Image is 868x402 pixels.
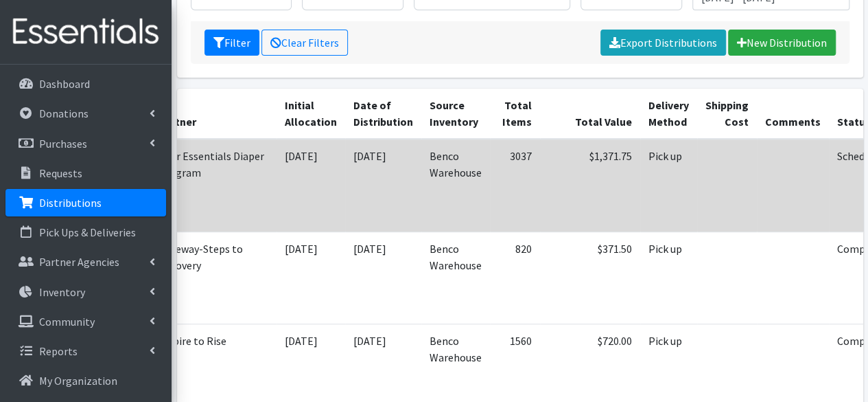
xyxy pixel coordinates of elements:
[39,344,78,358] p: Reports
[490,232,540,324] td: 820
[204,30,259,56] button: Filter
[540,89,640,139] th: Total Value
[421,139,490,232] td: Benco Warehouse
[640,139,697,232] td: Pick up
[540,232,640,324] td: $371.50
[39,196,102,210] p: Distributions
[39,107,89,120] p: Donations
[39,77,90,91] p: Dashboard
[150,89,277,139] th: Partner
[490,89,540,139] th: Total Items
[150,232,277,324] td: Gateway-Steps to Recovery
[600,30,726,56] a: Export Distributions
[5,100,166,127] a: Donations
[421,89,490,139] th: Source Inventory
[150,139,277,232] td: Bear Essentials Diaper Program
[490,139,540,232] td: 3037
[345,89,421,139] th: Date of Distribution
[757,89,829,139] th: Comments
[39,225,136,239] p: Pick Ups & Deliveries
[5,130,166,157] a: Purchases
[261,30,348,56] a: Clear Filters
[5,308,166,335] a: Community
[640,232,697,324] td: Pick up
[277,139,345,232] td: [DATE]
[5,278,166,306] a: Inventory
[277,89,345,139] th: Initial Allocation
[5,189,166,216] a: Distributions
[39,374,117,388] p: My Organization
[39,255,119,269] p: Partner Agencies
[345,232,421,324] td: [DATE]
[39,285,85,299] p: Inventory
[5,9,166,55] img: HumanEssentials
[5,367,166,394] a: My Organization
[728,30,836,56] a: New Distribution
[421,232,490,324] td: Benco Warehouse
[5,219,166,246] a: Pick Ups & Deliveries
[39,137,87,150] p: Purchases
[39,315,95,328] p: Community
[5,159,166,187] a: Requests
[697,89,757,139] th: Shipping Cost
[39,166,82,180] p: Requests
[5,248,166,276] a: Partner Agencies
[540,139,640,232] td: $1,371.75
[5,337,166,365] a: Reports
[640,89,697,139] th: Delivery Method
[5,70,166,98] a: Dashboard
[277,232,345,324] td: [DATE]
[345,139,421,232] td: [DATE]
